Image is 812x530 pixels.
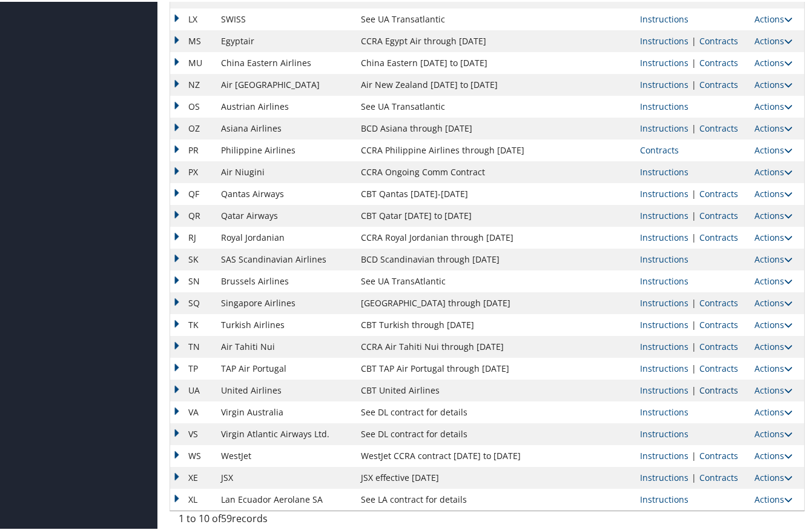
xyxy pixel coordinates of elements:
[754,77,793,89] a: Actions
[688,55,699,67] span: |
[688,33,699,45] span: |
[215,225,355,247] td: Royal Jordanian
[754,470,793,481] a: Actions
[699,55,738,67] a: View Contracts
[170,421,215,443] td: VS
[355,247,634,269] td: BCD Scandinavian through [DATE]
[640,273,688,285] a: View Ticketing Instructions
[355,421,634,443] td: See DL contract for details
[215,247,355,269] td: SAS Scandinavian Airlines
[699,383,738,394] a: View Contracts
[640,252,688,263] a: View Ticketing Instructions
[355,269,634,290] td: See UA TransAtlantic
[699,470,738,481] a: View Contracts
[754,121,793,132] a: Actions
[754,273,793,285] a: Actions
[640,404,688,416] a: View Ticketing Instructions
[754,143,793,154] a: Actions
[640,426,688,438] a: View Ticketing Instructions
[215,94,355,116] td: Austrian Airlines
[355,400,634,421] td: See DL contract for details
[355,72,634,94] td: Air New Zealand [DATE] to [DATE]
[355,29,634,50] td: CCRA Egypt Air through [DATE]
[215,116,355,138] td: Asiana Airlines
[355,94,634,116] td: See UA Transatlantic
[754,99,793,110] a: Actions
[688,448,699,460] span: |
[640,12,688,23] a: View Ticketing Instructions
[699,33,738,45] a: View Contracts
[754,164,793,176] a: Actions
[170,181,215,203] td: QF
[170,290,215,312] td: SQ
[688,186,699,198] span: |
[688,77,699,89] span: |
[699,121,738,132] a: View Contracts
[640,33,688,45] a: View Ticketing Instructions
[688,121,699,132] span: |
[355,290,634,312] td: [GEOGRAPHIC_DATA] through [DATE]
[754,426,793,438] a: Actions
[699,77,738,89] a: View Contracts
[170,7,215,29] td: LX
[215,400,355,421] td: Virgin Australia
[170,356,215,378] td: TP
[640,295,688,307] a: View Ticketing Instructions
[170,312,215,334] td: TK
[688,470,699,481] span: |
[688,361,699,372] span: |
[215,72,355,94] td: Air [GEOGRAPHIC_DATA]
[170,269,215,290] td: SN
[170,50,215,72] td: MU
[170,487,215,509] td: XL
[355,225,634,247] td: CCRA Royal Jordanian through [DATE]
[640,99,688,110] a: View Ticketing Instructions
[355,116,634,138] td: BCD Asiana through [DATE]
[754,404,793,416] a: Actions
[754,230,793,241] a: Actions
[699,186,738,198] a: View Contracts
[215,421,355,443] td: Virgin Atlantic Airways Ltd.
[215,312,355,334] td: Turkish Airlines
[221,510,232,523] span: 59
[754,295,793,307] a: Actions
[355,138,634,159] td: CCRA Philippine Airlines through [DATE]
[215,443,355,465] td: WestJet
[355,181,634,203] td: CBT Qantas [DATE]-[DATE]
[355,7,634,29] td: See UA Transatlantic
[640,186,688,198] a: View Ticketing Instructions
[754,55,793,67] a: Actions
[170,159,215,181] td: PX
[215,181,355,203] td: Qantas Airways
[754,448,793,460] a: Actions
[699,361,738,372] a: View Contracts
[688,383,699,394] span: |
[215,50,355,72] td: China Eastern Airlines
[170,334,215,356] td: TN
[754,12,793,23] a: Actions
[699,230,738,241] a: View Contracts
[754,339,793,351] a: Actions
[170,94,215,116] td: OS
[215,7,355,29] td: SWISS
[215,269,355,290] td: Brussels Airlines
[640,230,688,241] a: View Ticketing Instructions
[215,378,355,400] td: United Airlines
[215,334,355,356] td: Air Tahiti Nui
[355,465,634,487] td: JSX effective [DATE]
[640,448,688,460] a: View Ticketing Instructions
[699,208,738,220] a: View Contracts
[355,487,634,509] td: See LA contract for details
[170,29,215,50] td: MS
[170,72,215,94] td: NZ
[699,317,738,329] a: View Contracts
[640,55,688,67] a: View Ticketing Instructions
[355,50,634,72] td: China Eastern [DATE] to [DATE]
[640,164,688,176] a: View Ticketing Instructions
[215,138,355,159] td: Philippine Airlines
[355,356,634,378] td: CBT TAP Air Portugal through [DATE]
[699,448,738,460] a: View Contracts
[170,400,215,421] td: VA
[170,247,215,269] td: SK
[355,203,634,225] td: CBT Qatar [DATE] to [DATE]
